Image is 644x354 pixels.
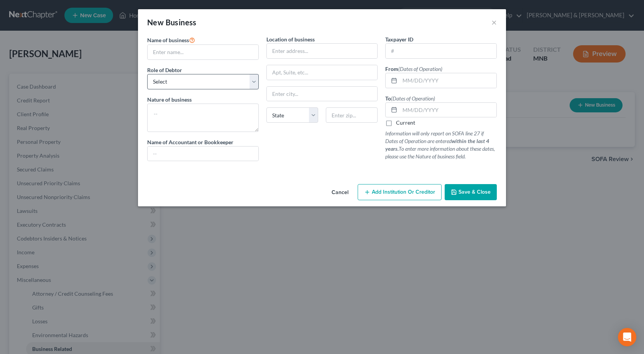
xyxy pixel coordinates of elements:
[148,147,258,161] input: --
[267,87,378,101] input: Enter city...
[147,138,233,146] label: Name of Accountant or Bookkeeper
[325,185,355,200] button: Cancel
[400,73,496,88] input: MM/DD/YYYY
[391,95,435,102] span: (Dates of Operation)
[618,328,636,346] div: Open Intercom Messenger
[396,119,415,127] label: Current
[267,65,378,80] input: Apt, Suite, etc...
[491,18,497,27] button: ×
[445,184,497,200] button: Save & Close
[398,66,442,72] span: (Dates of Operation)
[385,94,435,102] label: To
[400,103,496,117] input: MM/DD/YYYY
[147,37,189,43] span: Name of business
[372,189,435,195] span: Add Institution Or Creditor
[147,18,164,27] span: New
[385,35,413,43] label: Taxpayer ID
[458,189,491,195] span: Save & Close
[326,107,378,123] input: Enter zip...
[147,95,192,104] label: Nature of business
[147,67,182,73] span: Role of Debtor
[266,35,315,43] label: Location of business
[166,18,197,27] span: Business
[385,65,442,73] label: From
[148,45,258,59] input: Enter name...
[385,130,497,160] p: Information will only report on SOFA line 27 if Dates of Operation are entered To enter more info...
[358,184,442,200] button: Add Institution Or Creditor
[386,44,496,58] input: #
[267,44,378,58] input: Enter address...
